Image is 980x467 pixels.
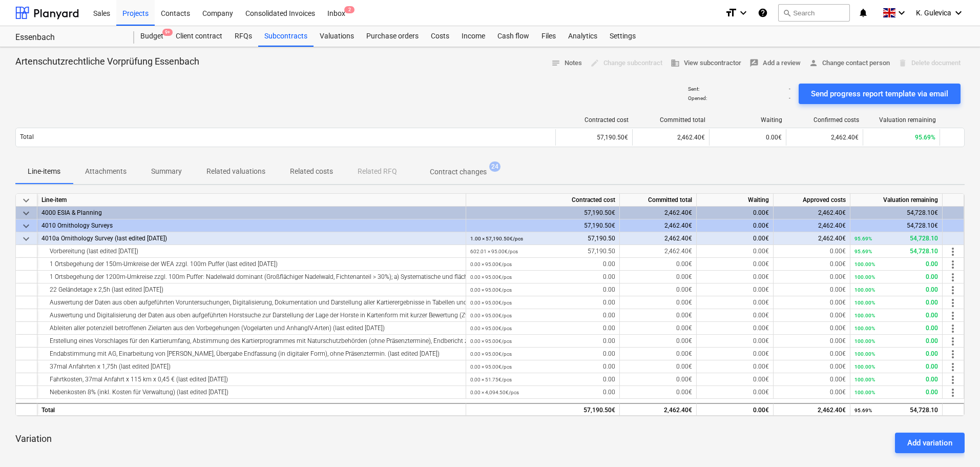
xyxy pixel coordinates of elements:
small: 1.00 × 57,190.50€ / pcs [470,236,523,241]
span: more_vert [947,310,959,322]
a: Analytics [562,26,603,47]
span: 0.00€ [830,286,846,293]
span: 0.00€ [830,337,846,344]
p: Summary [151,166,182,177]
p: Variation [15,433,52,445]
div: Contracted cost [466,194,620,207]
div: Valuation remaining [867,116,936,124]
div: 0.00 [470,322,615,335]
span: K. Gulevica [916,9,951,17]
div: 0.00€ [697,207,774,219]
span: 0.00€ [753,299,769,306]
a: Budget9+ [134,26,170,47]
span: 2,462.40€ [664,248,692,255]
span: 0.00€ [676,376,692,383]
div: 22 Geländetage x 2,5h (last edited [DATE]) [41,283,462,296]
span: more_vert [947,322,959,335]
div: Income [455,26,491,47]
div: Contracted cost [560,116,629,124]
div: 0.00 [470,335,615,348]
i: Knowledge base [758,7,768,19]
span: 24 [489,161,501,172]
span: 0.00€ [830,324,846,332]
span: more_vert [947,374,959,386]
span: notes [551,58,560,68]
span: 0.00€ [830,273,846,280]
div: 2,462.40€ [620,207,697,219]
div: 0.00€ [697,403,774,416]
span: 0.00€ [676,260,692,268]
small: 0.00 × 95.00€ / pcs [470,313,512,318]
span: 0.00€ [753,324,769,332]
span: 0.00€ [830,376,846,383]
p: Line-items [28,166,60,177]
div: 0.00 [854,296,938,309]
i: keyboard_arrow_down [895,7,908,19]
div: 0.00 [470,309,615,322]
span: 2,462.40€ [664,235,692,242]
div: 54,728.10€ [850,207,943,219]
a: RFQs [228,26,258,47]
div: Subcontracts [258,26,314,47]
span: 9+ [162,29,173,36]
span: 0.00€ [753,376,769,383]
span: more_vert [947,335,959,348]
div: Ableiten aller potenziell betroffenen Zielarten aus den Vorbegehungen (Vogelarten und AnhangIV-Ar... [41,322,462,335]
small: 0.00 × 95.00€ / pcs [470,364,512,370]
div: Files [535,26,562,47]
span: 0.00€ [830,363,846,370]
span: 0.00€ [676,350,692,357]
iframe: Chat Widget [929,418,980,467]
div: Valuation remaining [850,194,943,207]
small: 100.00% [854,261,875,267]
div: 54,728.10 [854,404,938,417]
span: 0.00€ [830,260,846,268]
div: 54,728.10 [854,232,938,245]
div: 57,190.50 [470,245,615,258]
div: Vorbereitung (last edited [DATE]) [41,245,462,258]
div: Fahrtkosten, 37mal Anfahrt x 115 km x 0,45 € (last edited [DATE]) [41,373,462,386]
div: Auswertung und Digitalisierung der Daten aus oben aufgeführten Horstsuche zur Darstellung der Lag... [41,309,462,322]
span: 0.00€ [753,389,769,396]
span: 0.00€ [676,389,692,396]
div: Endabstimmung mit AG, Einarbeitung von [PERSON_NAME], Übergabe Endfassung (in digitaler Form), oh... [41,348,462,360]
div: 0.00 [470,271,615,283]
span: 0.00€ [753,312,769,319]
span: search [783,9,791,17]
span: 0.00€ [676,273,692,280]
span: 2,462.40€ [831,134,859,141]
span: 0.00€ [753,350,769,357]
span: 0.00€ [676,299,692,306]
div: 4010a Ornithology Survey (last edited [DATE]) [41,232,462,245]
div: 0.00€ [697,219,774,232]
span: more_vert [947,271,959,283]
div: 2,462.40€ [620,403,697,416]
span: 0.00€ [676,312,692,319]
div: 0.00 [470,360,615,373]
small: 0.00 × 95.00€ / pcs [470,351,512,357]
div: 0.00 [854,283,938,296]
div: 0.00 [470,258,615,271]
div: 2,462.40€ [774,219,850,232]
span: more_vert [947,297,959,309]
button: Search [778,4,850,22]
p: Opened : [688,95,707,101]
span: more_vert [947,361,959,373]
span: View subcontractor [671,57,741,69]
div: 0.00 [470,386,615,399]
span: 2 [344,6,355,13]
a: Purchase orders [360,26,425,47]
a: Client contract [170,26,228,47]
div: 0.00 [470,283,615,296]
small: 100.00% [854,364,875,370]
span: keyboard_arrow_down [20,220,32,232]
p: Attachments [85,166,127,177]
p: Related costs [290,166,333,177]
small: 0.00 × 95.00€ / pcs [470,261,512,267]
div: 0.00 [854,309,938,322]
span: 0.00€ [753,363,769,370]
i: keyboard_arrow_down [952,7,965,19]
